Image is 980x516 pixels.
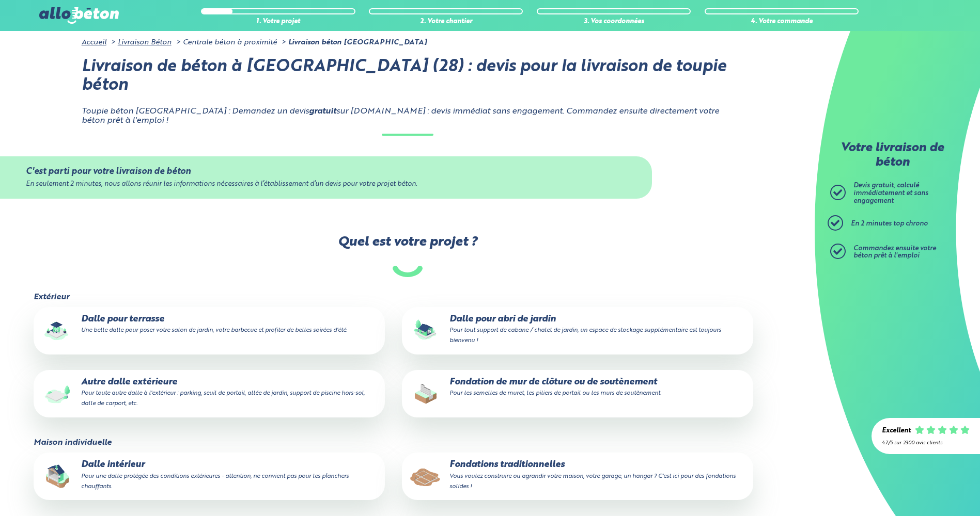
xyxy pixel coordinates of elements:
div: En seulement 2 minutes, nous allons réunir les informations nécessaires à l’établissement d’un de... [26,181,626,188]
li: Centrale béton à proximité [174,38,277,46]
small: Vous voulez construire ou agrandir votre maison, votre garage, un hangar ? C'est ici pour des fon... [449,473,736,490]
small: Pour tout support de cabane / chalet de jardin, un espace de stockage supplémentaire est toujours... [449,327,721,344]
small: Pour les semelles de muret, les piliers de portail ou les murs de soutènement. [449,390,661,396]
p: Dalle pour terrasse [41,314,378,335]
img: final_use.values.garden_shed [409,314,442,347]
p: Autre dalle extérieure [41,377,378,409]
h1: Livraison de béton à [GEOGRAPHIC_DATA] (28) : devis pour la livraison de toupie béton [82,58,734,96]
iframe: Help widget launcher [888,476,969,505]
legend: Maison individuelle [34,438,112,447]
p: Dalle pour abri de jardin [409,314,746,346]
p: Fondation de mur de clôture ou de soutènement [409,377,746,398]
div: 4. Votre commande [705,18,859,26]
li: Livraison béton [GEOGRAPHIC_DATA] [279,38,427,46]
p: Toupie béton [GEOGRAPHIC_DATA] : Demandez un devis sur [DOMAIN_NAME] : devis immédiat sans engage... [82,107,734,126]
label: Quel est votre projet ? [33,235,782,277]
img: final_use.values.traditional_fundations [409,460,442,493]
div: 2. Votre chantier [369,18,523,26]
p: Fondations traditionnelles [409,460,746,491]
small: Pour une dalle protégée des conditions extérieures - attention, ne convient pas pour les plancher... [81,473,349,490]
legend: Extérieur [34,293,69,302]
div: 3. Vos coordonnées [537,18,691,26]
img: final_use.values.closing_wall_fundation [409,377,442,410]
img: final_use.values.terrace [41,314,74,347]
div: C'est parti pour votre livraison de béton [26,167,626,176]
small: Pour toute autre dalle à l'extérieur : parking, seuil de portail, allée de jardin, support de pis... [81,390,365,407]
a: Accueil [82,39,106,46]
div: 1. Votre projet [201,18,355,26]
img: allobéton [39,7,119,24]
a: Livraison Béton [118,39,172,46]
small: Une belle dalle pour poser votre salon de jardin, votre barbecue et profiter de belles soirées d'... [81,327,347,333]
img: final_use.values.outside_slab [41,377,74,410]
p: Dalle intérieur [41,460,378,491]
strong: gratuit [309,107,336,116]
img: final_use.values.inside_slab [41,460,74,493]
